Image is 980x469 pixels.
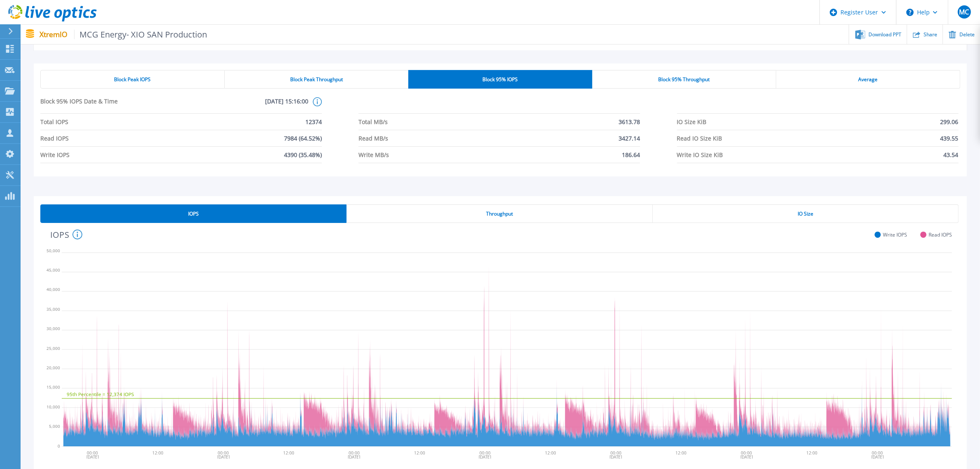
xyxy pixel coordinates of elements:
span: Block 95% IOPS Date & Time [40,97,174,113]
span: 43.54 [944,147,959,163]
text: [DATE] [740,454,753,460]
text: 0 [58,443,60,449]
span: Block 95% IOPS [482,76,518,83]
span: Throughput [486,211,513,217]
text: [DATE] [610,454,622,460]
text: [DATE] [871,454,884,460]
span: IO Size [798,211,813,217]
p: XtremIO [40,30,207,39]
span: 439.55 [940,130,959,146]
text: [DATE] [217,454,230,460]
text: 15,000 [47,385,60,390]
text: [DATE] [479,454,491,460]
span: Read IO Size KiB [677,130,722,146]
h4: IOPS [50,230,82,239]
text: [DATE] [348,454,361,460]
span: 12374 [305,114,322,130]
text: 20,000 [47,365,60,371]
span: Read IOPS [40,130,69,146]
text: 12:00 [806,450,817,456]
span: 3427.14 [619,130,640,146]
span: Write MB/s [358,147,389,163]
text: 12:00 [414,450,425,456]
text: 12:00 [676,450,687,456]
text: 30,000 [47,326,60,331]
text: 00:00 [741,450,752,456]
text: 12:00 [152,450,163,456]
span: Average [859,76,878,83]
span: Total IOPS [40,114,68,130]
text: 00:00 [349,450,360,456]
text: 5,000 [49,423,60,429]
span: [DATE] 15:16:00 [174,97,308,113]
span: Download PPT [868,32,901,37]
span: Total MB/s [358,114,388,130]
text: 10,000 [47,404,60,410]
span: Block 95% Throughput [659,76,710,83]
text: 95th Percentile = 12,374 IOPS [67,391,134,397]
span: 186.64 [622,147,640,163]
span: Write IO Size KiB [677,147,723,163]
text: [DATE] [86,454,99,460]
text: 40,000 [47,287,60,293]
span: Share [924,32,937,37]
text: 45,000 [47,267,60,273]
span: 4390 (35.48%) [284,147,322,163]
text: 50,000 [47,248,60,253]
span: 299.06 [940,114,959,130]
text: 00:00 [872,450,883,456]
span: Write IOPS [40,147,70,163]
text: 25,000 [47,345,60,351]
span: IOPS [188,211,199,217]
text: 00:00 [87,450,98,456]
text: 00:00 [480,450,491,456]
span: 3613.78 [619,114,640,130]
text: 12:00 [545,450,556,456]
span: Read MB/s [358,130,388,146]
span: Block Peak Throughput [290,76,343,83]
text: 00:00 [218,450,229,456]
span: Block Peak IOPS [114,76,151,83]
span: 7984 (64.52%) [284,130,322,146]
span: MC [959,9,969,15]
span: Delete [959,32,975,37]
span: IO Size KiB [677,114,707,130]
text: 00:00 [610,450,622,456]
text: 35,000 [47,306,60,312]
span: Write IOPS [883,232,907,238]
text: 12:00 [283,450,294,456]
span: MCG Energy- XIO SAN Production [74,30,207,39]
span: Read IOPS [929,232,952,238]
